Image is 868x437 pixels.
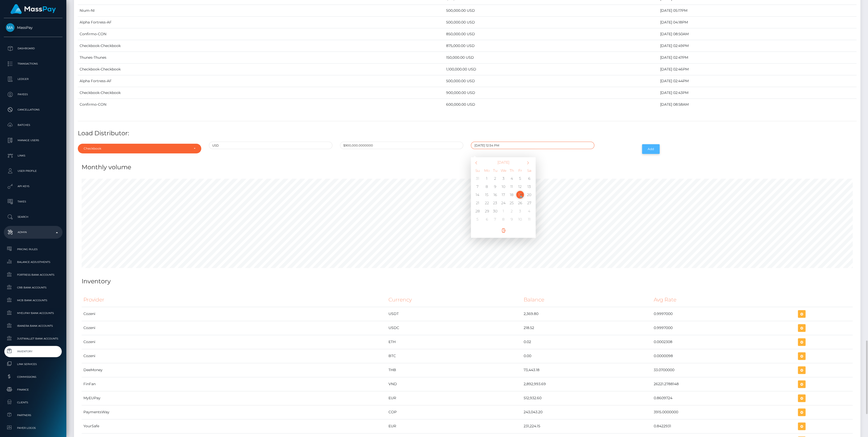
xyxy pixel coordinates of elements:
td: 0.9997000 [652,307,796,321]
span: Fortress Bank Accounts [6,272,60,278]
a: Batches [4,119,62,131]
th: Su [472,165,483,174]
td: 500,000.00 USD [444,75,658,87]
span: CRB Bank Accounts [6,285,60,290]
th: Tu [491,165,499,174]
td: FinFan [82,377,387,391]
div: Checkbook [84,147,190,151]
td: [DATE] 02:47PM [658,52,857,64]
th: Provider [82,293,387,307]
td: DeeMoney [82,363,387,377]
span: Inventory [6,348,60,354]
a: Inventory [4,346,62,357]
span: MyEUPay Bank Accounts [6,310,60,316]
span: Clients [6,399,60,405]
td: 850,000.00 USD [444,28,658,40]
td: Alpha Fortress-AF [78,17,444,28]
td: Thunes-Thunes [78,52,444,64]
td: Confirmo-CON [78,99,444,111]
td: 0.8422931 [652,419,796,433]
td: 512,932.60 [522,391,652,405]
input: Amount [340,142,463,149]
a: API Keys [4,180,62,193]
a: Payees [4,88,62,101]
td: ETH [387,335,522,349]
span: Pricing Rules [6,246,60,252]
td: Confirmo-CON [78,28,444,40]
td: Checkbook-Checkbook [78,40,444,52]
img: MassPay [6,23,15,32]
a: Taxes [4,195,62,208]
a: User Profile [4,165,62,177]
a: Ledger [4,73,62,86]
button: Checkbook [78,144,201,153]
td: BTC [387,349,522,363]
span: Ibanera Bank Accounts [6,323,60,329]
td: USDC [387,321,522,335]
th: Mo [483,165,491,174]
span: Payer Logos [6,425,60,431]
a: Transactions [4,57,62,70]
span: Link Services [6,361,60,367]
a: Search [4,211,62,223]
td: 1,100,000.00 USD [444,64,658,75]
th: Balance [522,293,652,307]
td: 500,000.00 USD [444,5,658,17]
p: Manage Users [6,137,60,144]
td: 243,043.20 [522,405,652,419]
span: Commissions [6,374,60,380]
td: 73,443.18 [522,363,652,377]
td: 900,000.00 USD [444,87,658,99]
span: MCB Bank Accounts [6,297,60,303]
td: 26221.2788148 [652,377,796,391]
p: User Profile [6,167,60,175]
td: VND [387,377,522,391]
a: Balance Adjustments [4,257,62,268]
td: 2,892,993.69 [522,377,652,391]
td: Cozeni [82,321,387,335]
a: Pricing Rules [4,244,62,255]
td: Alpha Fortress-AF [78,75,444,87]
td: 231,224.15 [522,419,652,433]
p: Transactions [6,60,60,68]
p: Payees [6,91,60,98]
td: 0.0000098 [652,349,796,363]
td: 2,369.80 [522,307,652,321]
a: Dashboard [4,42,62,55]
a: MyEUPay Bank Accounts [4,308,62,319]
th: Sa [524,165,534,174]
input: Currency [209,142,332,149]
td: THB [387,363,522,377]
td: EUR [387,419,522,433]
th: We [499,165,508,174]
td: Checkbook-Checkbook [78,64,444,75]
th: Currency [387,293,522,307]
th: Fr [516,165,524,174]
a: Manage Users [4,134,62,147]
a: Links [4,149,62,162]
a: Payer Logos [4,422,62,433]
td: [DATE] 02:44PM [658,75,857,87]
p: Admin [6,228,60,236]
th: Th [508,165,516,174]
h4: Monthly volume [82,163,853,172]
td: Nium-NI [78,5,444,17]
a: Fortress Bank Accounts [4,269,62,280]
td: 0.8609724 [652,391,796,405]
td: 150,000.00 USD [444,52,658,64]
a: Select Time [472,228,534,233]
span: Next Month [524,159,531,166]
td: 0.00 [522,349,652,363]
td: Checkbook-Checkbook [78,87,444,99]
td: [DATE] 08:58AM [658,99,857,111]
th: Avg Rate [652,293,796,307]
a: JustWallet Bank Accounts [4,333,62,344]
td: [DATE] 05:17PM [658,5,857,17]
span: MassPay [4,25,62,30]
a: Admin [4,226,62,239]
h4: Load Distributor: [78,129,857,138]
td: 500,000.00 USD [444,17,658,28]
td: 3915.0000000 [652,405,796,419]
td: PaymentsWay [82,405,387,419]
a: Clients [4,397,62,408]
